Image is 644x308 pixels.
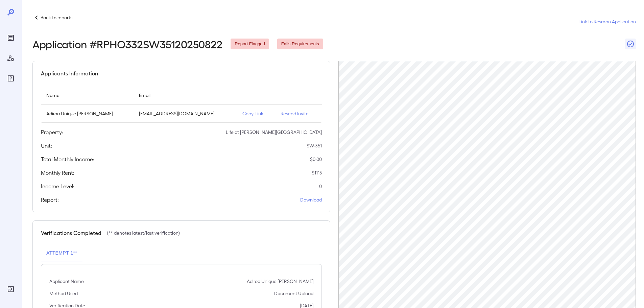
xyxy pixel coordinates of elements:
[107,230,180,236] p: (** denotes latest/last verification)
[41,169,74,177] h5: Monthly Rent:
[41,155,94,163] h5: Total Monthly Income:
[247,278,313,285] p: Adiroa Unique [PERSON_NAME]
[49,278,84,285] p: Applicant Name
[277,41,323,47] span: Fails Requirements
[134,86,237,105] th: Email
[41,69,98,77] h5: Applicants Information
[310,156,322,163] p: $ 0.00
[41,229,101,237] h5: Verifications Completed
[49,290,78,297] p: Method Used
[41,182,74,190] h5: Income Level:
[41,142,52,150] h5: Unit:
[231,41,269,47] span: Report Flagged
[300,196,322,203] a: Download
[319,183,322,190] p: 0
[41,245,82,261] button: Attempt 1**
[41,86,134,105] th: Name
[5,284,16,294] div: Log Out
[139,110,232,117] p: [EMAIL_ADDRESS][DOMAIN_NAME]
[307,142,322,149] p: SW-351
[312,169,322,176] p: $ 1115
[41,196,59,204] h5: Report:
[41,128,63,136] h5: Property:
[32,38,222,50] h2: Application # RPHO332SW35120250822
[41,14,72,21] p: Back to reports
[5,73,16,84] div: FAQ
[625,39,636,49] button: Close Report
[274,290,313,297] p: Document Upload
[578,18,636,25] a: Link to Resman Application
[41,86,322,123] table: simple table
[5,53,16,64] div: Manage Users
[226,129,322,136] p: Life at [PERSON_NAME][GEOGRAPHIC_DATA]
[5,32,16,43] div: Reports
[46,110,128,117] p: Adiroa Unique [PERSON_NAME]
[242,110,270,117] p: Copy Link
[281,110,316,117] p: Resend Invite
